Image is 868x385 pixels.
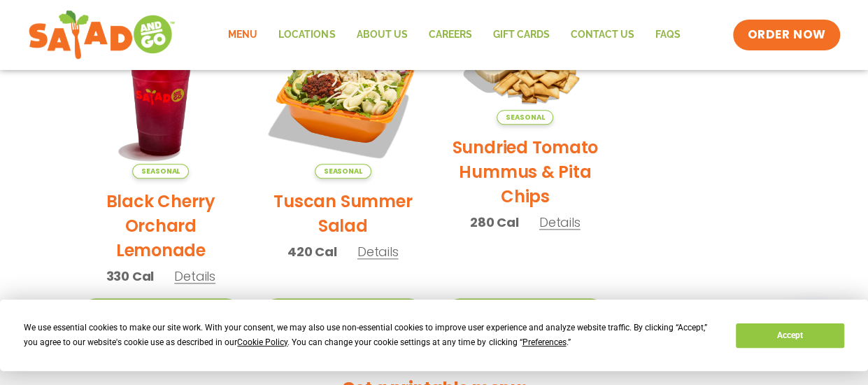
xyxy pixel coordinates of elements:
span: Details [539,213,581,231]
a: Contact Us [560,19,644,51]
span: Seasonal [132,164,189,178]
nav: Menu [218,19,690,51]
a: Start Your Order [262,298,424,328]
button: Accept [736,323,844,348]
a: ORDER NOW [733,20,839,50]
a: Careers [418,19,482,51]
span: Cookie Policy [237,337,287,347]
span: 330 Cal [106,267,155,286]
h2: Tuscan Summer Salad [262,189,424,238]
a: Start Your Order [80,298,242,328]
div: We use essential cookies to make our site work. With your consent, we may also use non-essential ... [24,321,719,350]
img: new-SAG-logo-768×292 [28,7,176,63]
a: Locations [268,19,346,51]
a: Menu [218,19,268,51]
span: Seasonal [315,164,371,178]
h2: Black Cherry Orchard Lemonade [80,189,242,262]
img: Product photo for Tuscan Summer Salad [262,17,424,179]
span: 420 Cal [287,242,337,261]
a: Start Your Order [445,298,606,328]
a: About Us [346,19,418,51]
span: Preferences [522,337,566,347]
span: Details [174,267,215,285]
h2: Sundried Tomato Hummus & Pita Chips [445,135,606,209]
img: Product photo for Black Cherry Orchard Lemonade [80,17,242,179]
span: ORDER NOW [747,27,825,43]
span: Details [357,243,399,260]
a: GIFT CARDS [482,19,560,51]
span: Seasonal [497,110,553,125]
span: 280 Cal [470,213,519,232]
img: Product photo for Sundried Tomato Hummus & Pita Chips [445,17,606,125]
a: FAQs [644,19,690,51]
